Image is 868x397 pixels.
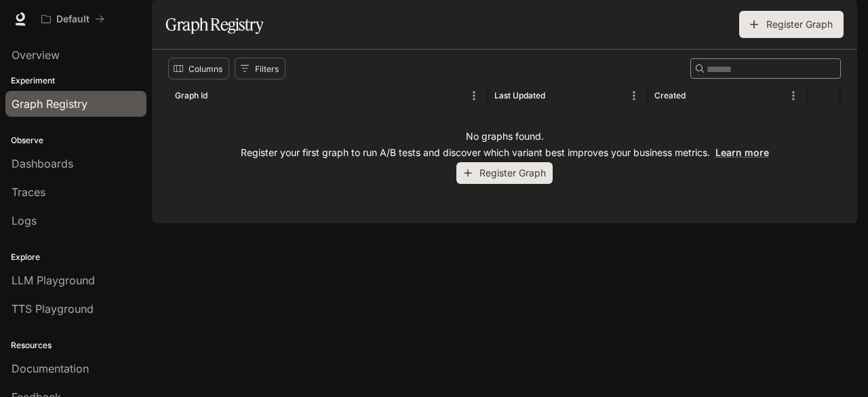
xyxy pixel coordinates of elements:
[715,147,769,158] a: Learn more
[56,14,90,25] p: Default
[687,86,707,106] button: Sort
[654,90,686,100] div: Created
[235,58,285,79] button: Show filters
[783,86,804,106] button: Menu
[35,5,111,33] button: All workspaces
[494,90,545,100] div: Last Updated
[456,162,553,185] button: Register Graph
[547,86,567,106] button: Sort
[241,146,769,159] p: Register your first graph to run A/B tests and discover which variant best improves your business...
[168,58,229,79] button: Select columns
[690,58,841,79] div: Search
[175,90,208,100] div: Graph Id
[466,130,544,143] p: No graphs found.
[209,86,229,106] button: Sort
[624,86,644,106] button: Menu
[464,86,484,106] button: Menu
[739,11,844,38] button: Register Graph
[165,11,263,38] h1: Graph Registry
